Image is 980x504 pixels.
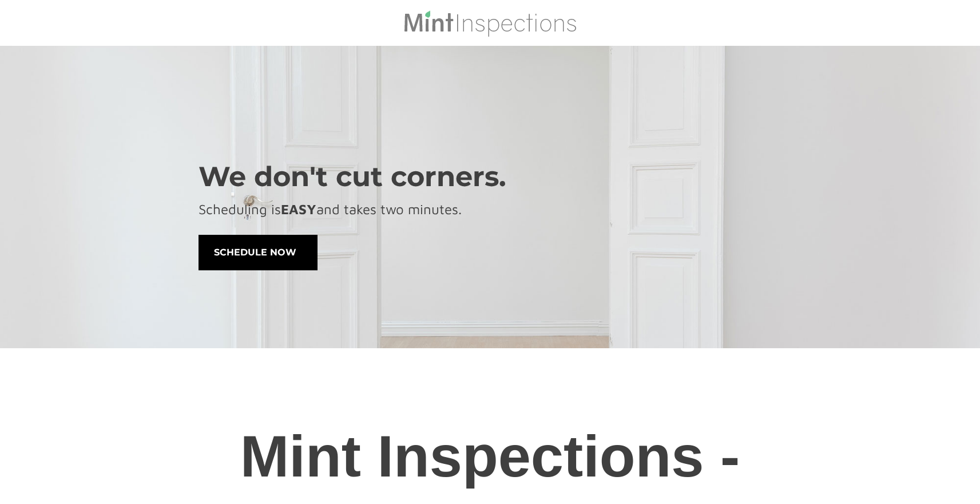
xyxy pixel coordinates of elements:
[281,201,316,217] strong: EASY
[199,235,317,270] span: schedule now
[199,160,506,193] font: We don't cut corners.
[199,201,462,217] font: Scheduling is and takes two minutes.
[199,235,318,270] a: schedule now
[403,9,577,37] img: Mint Inspections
